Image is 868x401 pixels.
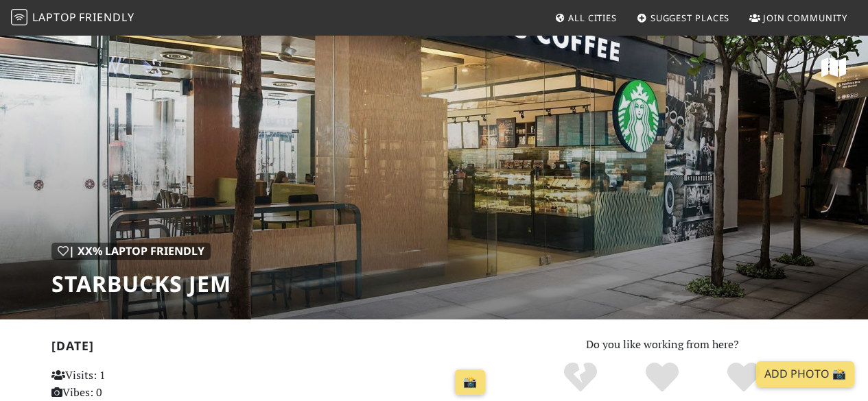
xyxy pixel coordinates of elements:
img: LaptopFriendly [11,9,27,25]
span: Laptop [32,10,77,25]
p: Do you like working from here? [508,336,817,354]
span: All Cities [568,12,617,24]
a: Join Community [744,5,853,30]
a: All Cities [549,5,622,30]
h1: Starbucks JEM [51,271,231,297]
span: Friendly [79,10,134,25]
div: Yes [622,361,703,395]
a: Add Photo 📸 [756,361,854,387]
div: | XX% Laptop Friendly [51,243,211,260]
span: Join Community [763,12,847,24]
a: LaptopFriendly LaptopFriendly [11,6,134,30]
span: Suggest Places [650,12,730,24]
h2: [DATE] [51,339,491,359]
div: Definitely! [703,361,784,395]
div: No [540,361,622,395]
a: Suggest Places [631,5,736,30]
a: 📸 [455,369,485,396]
